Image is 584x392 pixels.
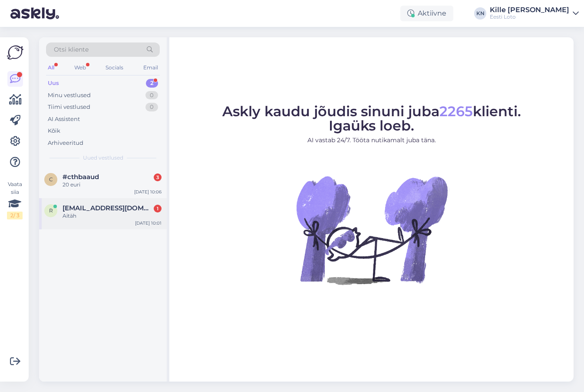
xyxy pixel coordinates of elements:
div: 2 [146,79,158,88]
div: Uus [48,79,59,88]
div: Web [73,62,88,73]
div: [DATE] 10:06 [134,189,162,195]
span: r [49,207,53,214]
div: 1 [154,205,162,212]
div: 2 / 3 [7,212,23,219]
p: AI vastab 24/7. Tööta nutikamalt juba täna. [222,136,521,145]
div: KN [474,7,486,20]
div: Minu vestlused [48,91,91,100]
span: c [49,176,53,183]
span: 2265 [439,103,473,120]
div: Email [142,62,160,73]
div: Kõik [48,127,60,135]
span: Uued vestlused [83,154,123,162]
div: Aitäh [63,212,162,220]
span: Otsi kliente [54,45,89,54]
div: Kille [PERSON_NAME] [490,7,569,13]
div: Aktiivne [400,6,453,21]
div: AI Assistent [48,115,80,124]
span: Askly kaudu jõudis sinuni juba klienti. Igaüks loeb. [222,103,521,134]
img: Askly Logo [7,44,23,61]
a: Kille [PERSON_NAME]Eesti Loto [490,7,579,20]
div: Eesti Loto [490,13,569,20]
span: rael805@gmail.com [63,204,153,212]
span: #cthbaaud [63,173,99,181]
div: Vaata siia [7,180,23,219]
div: 0 [145,103,158,111]
div: Arhiveeritud [48,139,83,147]
div: Tiimi vestlused [48,103,90,111]
div: 0 [145,91,158,100]
div: [DATE] 10:01 [135,220,162,226]
div: 20 euri [63,181,162,189]
img: No Chat active [294,152,450,308]
div: Socials [104,62,125,73]
div: All [46,62,56,73]
div: 3 [154,173,162,181]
